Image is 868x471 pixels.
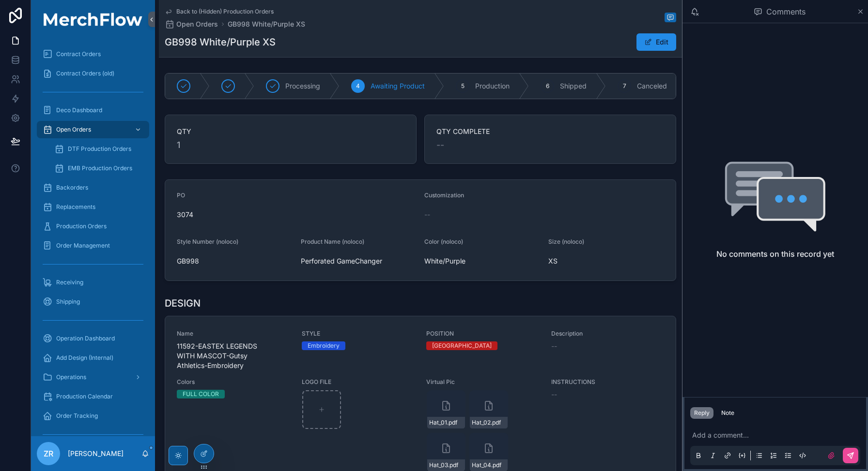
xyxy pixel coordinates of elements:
[548,256,665,266] span: XS
[56,184,88,191] span: Backorders
[426,378,540,386] span: Virtual Pic
[177,256,293,266] span: GB998
[177,191,185,199] span: PO
[56,354,113,362] span: Add Design (Internal)
[44,448,53,459] span: ZR
[37,45,149,63] a: Contract Orders
[56,222,107,230] span: Production Orders
[551,390,557,399] span: --
[37,407,149,425] a: Order Tracking
[37,368,149,386] a: Operations
[48,160,149,177] a: EMB Production Orders
[546,82,549,90] span: 6
[637,81,667,91] span: Canceled
[56,279,83,286] span: Receiving
[461,82,465,90] span: 5
[165,19,218,29] a: Open Orders
[177,378,290,386] span: Colors
[37,237,149,254] a: Order Management
[551,378,665,386] span: INSTRUCTIONS
[56,393,113,400] span: Production Calendar
[548,238,584,245] span: Size (noloco)
[285,81,320,91] span: Processing
[177,330,290,338] span: Name
[56,335,115,342] span: Operation Dashboard
[302,378,415,386] span: LOGO FILE
[429,419,447,427] span: Hat_01
[716,248,834,260] h2: No comments on this record yet
[436,138,444,152] span: --
[48,140,149,158] a: DTF Production Orders
[183,390,219,398] div: FULL COLOR
[37,198,149,216] a: Replacements
[475,81,510,91] span: Production
[37,13,149,26] img: App logo
[177,138,404,152] span: 1
[177,238,238,245] span: Style Number (noloco)
[31,39,155,436] div: scrollable content
[636,33,676,51] button: Edit
[37,102,149,119] a: Deco Dashboard
[176,8,274,15] span: Back to (Hidden) Production Orders
[424,191,464,199] span: Customization
[717,407,738,419] button: Note
[177,127,404,136] span: QTY
[56,203,95,211] span: Replacements
[56,412,98,420] span: Order Tracking
[56,106,102,114] span: Deco Dashboard
[690,407,713,419] button: Reply
[623,82,626,90] span: 7
[37,330,149,347] a: Operation Dashboard
[37,65,149,82] a: Contract Orders (old)
[472,419,491,427] span: Hat_02
[472,461,491,469] span: Hat_04
[308,341,340,350] div: Embroidery
[165,35,276,49] h1: GB998 White/Purple XS
[301,238,364,245] span: Product Name (noloco)
[56,242,110,250] span: Order Management
[176,19,218,29] span: Open Orders
[177,210,417,220] span: 3074
[766,6,806,17] span: Comments
[301,256,417,266] span: Perforated GameChanger
[177,341,290,370] span: 11592-EASTEX LEGENDS WITH MASCOT-Gutsy Athletics-Embroidery
[56,298,80,306] span: Shipping
[356,82,360,90] span: 4
[68,449,124,458] p: [PERSON_NAME]
[551,330,665,338] span: Description
[68,164,132,172] span: EMB Production Orders
[165,296,201,310] h1: DESIGN
[165,8,274,15] a: Back to (Hidden) Production Orders
[68,145,131,153] span: DTF Production Orders
[491,419,501,427] span: .pdf
[228,19,305,29] a: GB998 White/Purple XS
[448,461,458,469] span: .pdf
[371,81,425,91] span: Awaiting Product
[37,179,149,196] a: Backorders
[56,126,91,133] span: Open Orders
[424,210,430,220] span: --
[424,238,463,245] span: Color (noloco)
[37,388,149,405] a: Production Calendar
[432,341,492,350] div: [GEOGRAPHIC_DATA]
[56,50,101,58] span: Contract Orders
[37,293,149,310] a: Shipping
[560,81,587,91] span: Shipped
[37,121,149,138] a: Open Orders
[721,409,734,417] div: Note
[436,127,664,136] span: QTY COMPLETE
[429,461,448,469] span: Hat_03
[551,341,557,351] span: --
[447,419,457,427] span: .pdf
[37,349,149,367] a: Add Design (Internal)
[424,256,541,266] span: White/Purple
[37,218,149,235] a: Production Orders
[56,70,114,77] span: Contract Orders (old)
[491,461,501,469] span: .pdf
[56,373,86,381] span: Operations
[426,330,540,338] span: POSITION
[302,330,415,338] span: STYLE
[37,274,149,291] a: Receiving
